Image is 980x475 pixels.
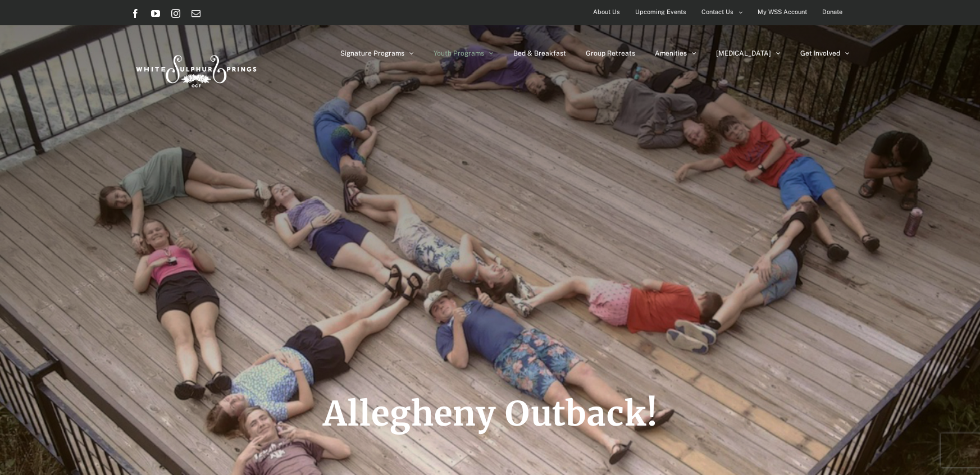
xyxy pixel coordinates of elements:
span: Group Retreats [586,50,635,57]
a: Get Involved [800,25,850,81]
a: Instagram [171,9,180,18]
span: Allegheny Outback! [323,392,658,435]
span: Amenities [655,50,687,57]
span: Upcoming Events [635,4,686,20]
a: Bed & Breakfast [513,25,566,81]
a: YouTube [151,9,160,18]
a: Group Retreats [586,25,635,81]
span: Youth Programs [434,50,484,57]
a: Facebook [131,9,140,18]
span: [MEDICAL_DATA] [716,50,771,57]
span: Signature Programs [340,50,404,57]
nav: Main Menu [340,25,850,81]
span: Get Involved [800,50,840,57]
span: Donate [822,4,842,20]
img: White Sulphur Springs Logo [131,43,260,95]
span: My WSS Account [758,4,807,20]
span: Bed & Breakfast [513,50,566,57]
a: Email [192,9,200,18]
span: About Us [593,4,620,20]
a: Youth Programs [434,25,494,81]
a: Signature Programs [340,25,414,81]
span: Contact Us [701,4,733,20]
a: Amenities [655,25,696,81]
a: [MEDICAL_DATA] [716,25,781,81]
